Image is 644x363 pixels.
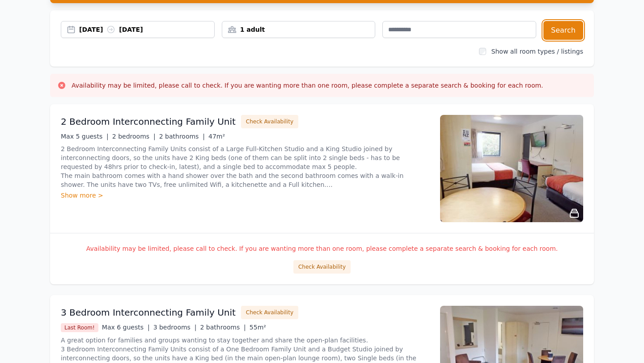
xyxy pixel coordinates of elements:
[153,324,197,331] span: 3 bedrooms |
[159,133,205,140] span: 2 bathrooms |
[61,244,583,253] p: Availability may be limited, please call to check. If you are wanting more than one room, please ...
[72,81,543,90] h3: Availability may be limited, please call to check. If you are wanting more than one room, please ...
[491,48,583,55] label: Show all room types / listings
[61,191,429,200] div: Show more >
[61,115,236,128] h3: 2 Bedroom Interconnecting Family Unit
[61,144,429,189] p: 2 Bedroom Interconnecting Family Units consist of a Large Full-Kitchen Studio and a King Studio j...
[241,115,298,128] button: Check Availability
[61,133,109,140] span: Max 5 guests |
[200,324,246,331] span: 2 bathrooms |
[208,133,225,140] span: 47m²
[222,25,375,34] div: 1 adult
[79,25,214,34] div: [DATE] [DATE]
[61,323,98,332] span: Last Room!
[293,260,351,274] button: Check Availability
[250,324,266,331] span: 55m²
[61,306,236,319] h3: 3 Bedroom Interconnecting Family Unit
[102,324,150,331] span: Max 6 guests |
[112,133,156,140] span: 2 bedrooms |
[543,21,583,40] button: Search
[241,306,298,319] button: Check Availability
